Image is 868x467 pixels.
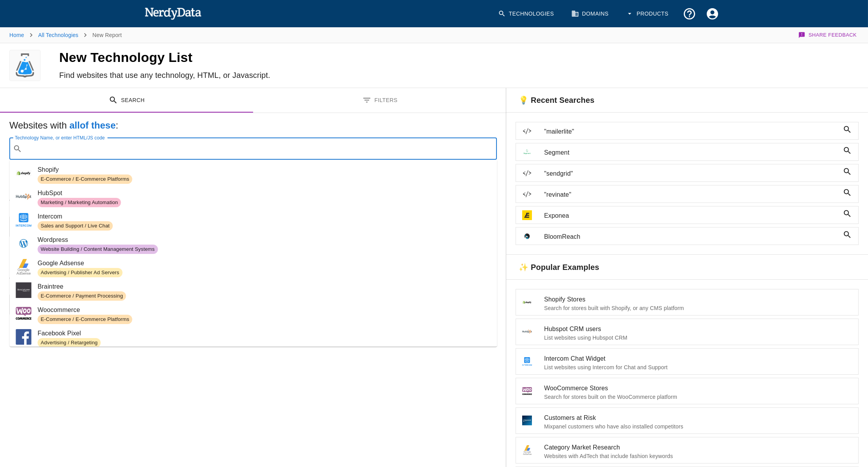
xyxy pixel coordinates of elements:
[38,339,101,347] span: Advertising / Retargeting
[544,393,852,401] p: Search for stores built on the WooCommerce platform
[38,305,491,315] span: Woocommerce
[506,255,605,279] h6: ✨ Popular Examples
[516,437,859,463] a: Category Market ResearchWebsites with AdTech that include fashion keywords
[621,2,675,25] button: Products
[516,319,859,345] a: Hubspot CRM usersList websites using Hubspot CRM
[678,2,701,25] button: Support and Documentation
[544,127,840,136] span: "mailerlite"
[59,49,456,66] h4: New Technology List
[144,5,202,21] img: NerdyData.com
[516,227,859,245] a: BloomReach
[797,27,859,43] button: Share Feedback
[92,31,121,39] p: New Report
[38,212,491,221] span: Intercom
[544,148,840,157] span: Segment
[38,246,158,253] span: Website Building / Content Management Systems
[38,329,491,338] span: Facebook Pixel
[59,69,456,81] h6: Find websites that use any technology, HTML, or Javascript.
[516,122,859,140] a: "mailerlite"
[38,259,491,268] span: Google Adsense
[544,363,852,371] p: List websites using Intercom for Chat and Support
[38,222,113,230] span: Sales and Support / Live Chat
[544,169,840,178] span: "sendgrid"
[544,190,840,199] span: "revinate"
[516,185,859,203] a: "revinate"
[544,384,852,393] span: WooCommerce Stores
[544,354,852,363] span: Intercom Chat Widget
[544,443,852,452] span: Category Market Research
[516,143,859,161] a: Segment
[38,165,491,174] span: Shopify
[38,235,491,245] span: Wordpress
[38,176,132,183] span: E-Commerce / E-Commerce Platforms
[544,334,852,342] p: List websites using Hubspot CRM
[544,452,852,460] p: Websites with AdTech that include fashion keywords
[516,289,859,315] a: Shopify StoresSearch for stores built with Shopify, or any CMS platform
[506,88,600,112] h6: 💡 Recent Searches
[15,134,105,141] label: Technology Name, or enter HTML/JS code
[38,269,123,277] span: Advertising / Publisher Ad Servers
[701,2,724,25] button: Account Settings
[493,2,560,25] a: Technologies
[544,304,852,312] p: Search for stores built with Shopify, or any CMS platform
[516,206,859,224] a: Exponea
[13,50,37,81] img: logo
[38,32,78,38] a: All Technologies
[544,232,840,241] span: BloomReach
[567,2,615,25] a: Domains
[38,282,491,291] span: Braintree
[516,378,859,404] a: WooCommerce StoresSearch for stores built on the WooCommerce platform
[9,32,24,38] a: Home
[38,293,126,300] span: E-Commerce / Payment Processing
[253,88,506,113] button: Filters
[69,120,116,130] b: all of these
[38,189,491,198] span: HubSpot
[544,413,852,423] span: Customers at Risk
[516,348,859,375] a: Intercom Chat WidgetList websites using Intercom for Chat and Support
[9,119,497,132] h5: Websites with :
[38,316,132,323] span: E-Commerce / E-Commerce Platforms
[38,199,121,206] span: Marketing / Marketing Automation
[9,27,122,43] nav: breadcrumb
[544,211,840,220] span: Exponea
[544,423,852,430] p: Mixpanel customers who have also installed competitors
[516,164,859,182] a: "sendgrid"
[544,324,852,334] span: Hubspot CRM users
[544,295,852,304] span: Shopify Stores
[516,407,859,434] a: Customers at RiskMixpanel customers who have also installed competitors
